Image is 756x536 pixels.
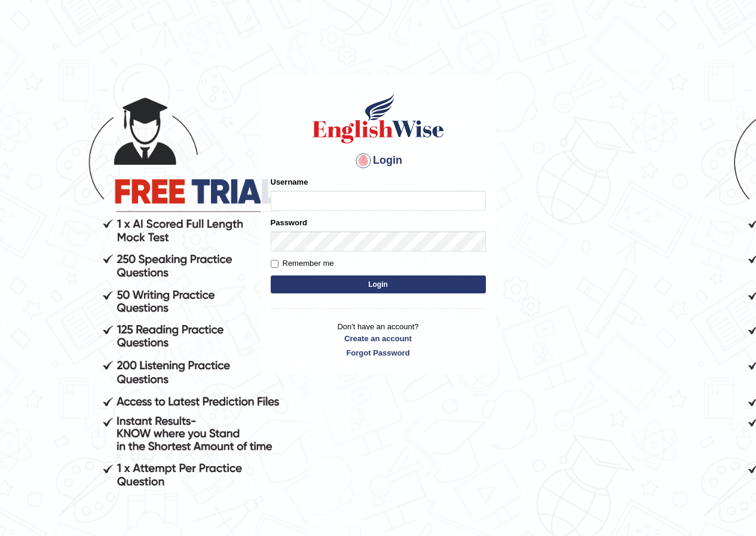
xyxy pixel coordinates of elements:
[271,347,486,359] a: Forgot Password
[271,217,307,228] label: Password
[271,333,486,344] a: Create an account
[310,91,446,145] img: Logo of English Wise sign in for intelligent practice with AI
[271,151,486,170] h4: Login
[271,260,278,268] input: Remember me
[271,258,334,269] label: Remember me
[271,321,486,358] p: Don't have an account?
[271,176,308,188] label: Username
[271,275,486,293] button: Login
